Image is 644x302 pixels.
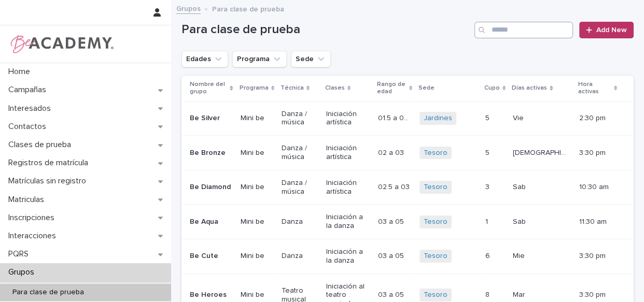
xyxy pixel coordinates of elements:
[513,289,527,299] p: Mar
[424,114,452,123] a: Jardines
[232,51,287,67] button: Programa
[579,114,617,123] p: 2:30 pm
[190,252,232,261] p: Be Cute
[378,289,406,299] p: 03 a 05
[485,250,492,261] p: 6
[291,51,331,67] button: Sede
[241,114,273,123] p: Mini be
[281,82,304,94] p: Técnica
[282,110,318,127] p: Danza / música
[190,114,232,123] p: Be Silver
[378,181,412,192] p: 02.5 a 03
[484,82,500,94] p: Cupo
[485,181,492,192] p: 3
[4,231,64,241] p: Interacciones
[512,82,547,94] p: Días activas
[282,179,318,196] p: Danza / música
[282,144,318,162] p: Danza / música
[181,101,634,136] tr: Be SilverMini beDanza / músicaIniciación artística01.5 a 02.501.5 a 02.5 Jardines 55 VieVie 2:30 pm
[181,51,228,67] button: Edades
[424,291,447,299] a: Tesoro
[4,176,94,186] p: Matrículas sin registro
[181,239,634,274] tr: Be CuteMini beDanzaIniciación a la danza03 a 0503 a 05 Tesoro 66 MieMie 3:30 pm
[326,213,370,231] p: Iniciación a la danza
[326,144,370,162] p: Iniciación artística
[4,249,37,259] p: PQRS
[485,147,492,157] p: 5
[190,79,227,98] p: Nombre del grupo
[485,289,492,299] p: 8
[241,149,273,157] p: Mini be
[485,112,492,123] p: 5
[241,183,273,192] p: Mini be
[378,147,406,157] p: 02 a 03
[190,183,232,192] p: Be Diamond
[4,288,92,297] p: Para clase de prueba
[190,218,232,226] p: Be Aqua
[190,291,232,299] p: Be Heroes
[181,22,470,37] h1: Para clase de prueba
[181,170,634,205] tr: Be DiamondMini beDanza / músicaIniciación artística02.5 a 0302.5 a 03 Tesoro 33 SabSab 10:30 am
[4,267,43,277] p: Grupos
[241,252,273,261] p: Mini be
[579,218,617,226] p: 11:30 am
[190,149,232,157] p: Be Bronze
[282,252,318,261] p: Danza
[424,149,447,157] a: Tesoro
[181,205,634,239] tr: Be AquaMini beDanzaIniciación a la danza03 a 0503 a 05 Tesoro 11 SabSab 11:30 am
[4,122,54,132] p: Contactos
[8,34,115,54] img: WPrjXfSUmiLcdUfaYY4Q
[4,213,63,223] p: Inscripciones
[326,179,370,196] p: Iniciación artística
[282,218,318,226] p: Danza
[513,112,526,123] p: Vie
[326,248,370,265] p: Iniciación a la danza
[326,110,370,127] p: Iniciación artística
[474,22,573,38] input: Search
[578,79,611,98] p: Hora activas
[181,136,634,170] tr: Be BronzeMini beDanza / músicaIniciación artística02 a 0302 a 03 Tesoro 55 [DEMOGRAPHIC_DATA][DEM...
[579,183,617,192] p: 10:30 am
[176,2,201,14] a: Grupos
[325,82,345,94] p: Clases
[579,149,617,157] p: 3:30 pm
[4,158,96,168] p: Registros de matrícula
[4,195,52,205] p: Matriculas
[579,252,617,261] p: 3:30 pm
[596,26,627,34] span: Add New
[424,183,447,192] a: Tesoro
[377,79,407,98] p: Rango de edad
[212,3,284,14] p: Para clase de prueba
[240,82,269,94] p: Programa
[485,215,490,226] p: 1
[4,104,59,113] p: Interesados
[513,147,572,157] p: [DEMOGRAPHIC_DATA]
[241,291,273,299] p: Mini be
[513,181,528,192] p: Sab
[579,22,634,38] a: Add New
[513,250,527,261] p: Mie
[579,291,617,299] p: 3:30 pm
[513,215,528,226] p: Sab
[378,250,406,261] p: 03 a 05
[424,252,447,261] a: Tesoro
[241,218,273,226] p: Mini be
[424,218,447,226] a: Tesoro
[378,112,413,123] p: 01.5 a 02.5
[378,215,406,226] p: 03 a 05
[4,67,38,77] p: Home
[4,140,79,150] p: Clases de prueba
[4,85,54,95] p: Campañas
[418,82,435,94] p: Sede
